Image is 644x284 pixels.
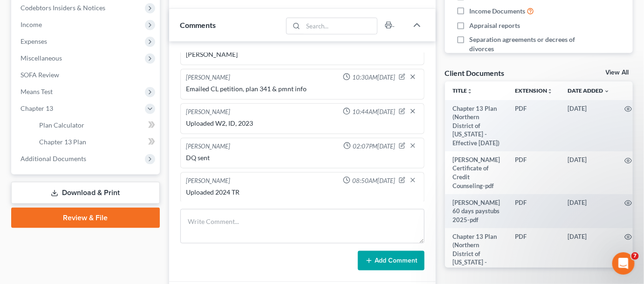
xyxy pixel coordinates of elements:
[13,67,160,83] a: SOFA Review
[11,182,160,204] a: Download & Print
[303,18,377,34] input: Search...
[467,88,473,94] i: unfold_more
[21,4,105,12] span: Codebtors Insiders & Notices
[631,252,639,260] span: 7
[186,73,231,82] div: [PERSON_NAME]
[469,35,578,54] span: Separation agreements or decrees of divorces
[180,20,216,29] span: Comments
[21,71,59,79] span: SOFA Review
[186,188,418,197] div: Uploaded 2024 TR
[21,88,53,95] span: Means Test
[21,54,62,62] span: Miscellaneous
[39,121,84,129] span: Plan Calculator
[353,142,395,151] span: 02:07PM[DATE]
[186,142,231,151] div: [PERSON_NAME]
[186,153,418,162] div: DQ sent
[445,68,505,78] div: Client Documents
[352,73,395,82] span: 10:30AM[DATE]
[445,100,507,151] td: Chapter 13 Plan (Northern District of [US_STATE] - Effective [DATE])
[606,69,629,76] a: View All
[507,228,560,279] td: PDF
[186,108,231,117] div: [PERSON_NAME]
[507,194,560,228] td: PDF
[612,252,635,275] iframe: Intercom live chat
[32,134,160,150] a: Chapter 13 Plan
[452,87,473,94] a: Titleunfold_more
[21,155,86,162] span: Additional Documents
[507,100,560,151] td: PDF
[445,151,507,194] td: [PERSON_NAME] Certificate of Credit Counseling-pdf
[186,50,418,59] div: [PERSON_NAME]
[186,176,231,186] div: [PERSON_NAME]
[186,84,418,94] div: Emailed CL petition, plan 341 & pmnt info
[469,21,520,30] span: Appraisal reports
[186,119,418,128] div: Uploaded W2, ID, 2023
[445,228,507,279] td: Chapter 13 Plan (Northern District of [US_STATE] - Effective [DATE])
[21,104,53,112] span: Chapter 13
[352,108,395,116] span: 10:44AM[DATE]
[358,251,425,270] button: Add Comment
[560,151,617,194] td: [DATE]
[547,88,553,94] i: unfold_more
[515,87,553,94] a: Extensionunfold_more
[21,37,47,45] span: Expenses
[445,194,507,228] td: [PERSON_NAME] 60 days paystubs 2025-pdf
[11,208,160,228] a: Review & File
[560,228,617,279] td: [DATE]
[507,151,560,194] td: PDF
[39,138,86,146] span: Chapter 13 Plan
[21,20,42,28] span: Income
[32,117,160,134] a: Plan Calculator
[469,7,525,16] span: Income Documents
[560,100,617,151] td: [DATE]
[560,194,617,228] td: [DATE]
[568,87,610,94] a: Date Added expand_more
[604,88,610,94] i: expand_more
[352,176,395,185] span: 08:50AM[DATE]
